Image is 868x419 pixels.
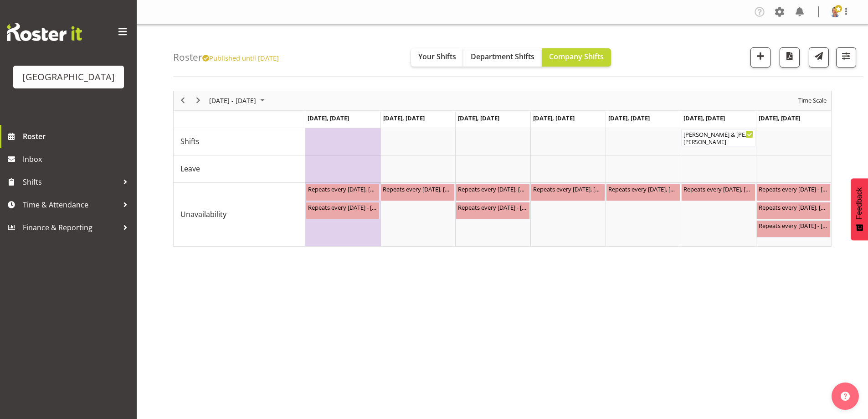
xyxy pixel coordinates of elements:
div: Repeats every [DATE] - [PERSON_NAME] ( ) [458,202,528,212]
div: Unavailability"s event - Repeats every sunday - Richard Freeman Begin From Sunday, November 9, 20... [756,220,831,238]
div: Unavailability"s event - Repeats every sunday, saturday - Richard Freeman Begin From Sunday, Nove... [756,202,831,219]
span: Inbox [23,152,132,166]
span: Company Shifts [549,52,604,62]
span: [DATE], [DATE] [308,114,349,122]
span: Time & Attendance [23,198,118,212]
div: Unavailability"s event - Repeats every monday, tuesday, wednesday, thursday, friday - Jody Smart ... [606,184,680,201]
div: Shifts"s event - Joshua & Michelle Wedding Begin From Saturday, November 8, 2025 at 9:00:00 AM GM... [681,129,755,146]
div: Unavailability"s event - Repeats every monday, tuesday, wednesday, thursday, friday - Jody Smart ... [306,184,380,201]
div: Repeats every [DATE], [DATE], [DATE], [DATE], [DATE] - [PERSON_NAME] ( ) [608,184,678,193]
h4: Roster [173,52,279,62]
img: Rosterit website logo [7,23,82,41]
table: Timeline Week of November 3, 2025 [305,128,831,246]
div: Unavailability"s event - Repeats every sunday, saturday - Richard Freeman Begin From Saturday, No... [681,184,755,201]
td: Shifts resource [174,128,305,155]
div: Unavailability"s event - Repeats every monday, tuesday, wednesday, thursday, friday - Jody Smart ... [380,184,455,201]
div: Repeats every [DATE] - [PERSON_NAME] ( ) [759,221,828,230]
div: Repeats every [DATE], [DATE], [DATE], [DATE], [DATE] - [PERSON_NAME] ( ) [383,184,452,193]
div: Repeats every [DATE], [DATE], [DATE], [DATE], [DATE] - [PERSON_NAME] ( ) [308,184,378,193]
div: Unavailability"s event - Repeats every monday, tuesday, wednesday, thursday, friday - Jody Smart ... [531,184,605,201]
span: Unavailability [180,209,226,220]
button: Filter Shifts [836,47,856,67]
span: Time Scale [797,95,827,106]
button: October 2025 [208,95,269,106]
span: Leave [180,163,200,174]
button: Download a PDF of the roster according to the set date range. [780,47,800,67]
div: Unavailability"s event - Repeats every monday, tuesday, wednesday, thursday, friday - Jody Smart ... [456,184,530,201]
button: Next [192,95,205,106]
span: [DATE], [DATE] [458,114,499,122]
div: Unavailability"s event - Repeats every monday - Richard Freeman Begin From Monday, November 3, 20... [306,202,380,219]
span: [DATE], [DATE] [533,114,575,122]
span: [DATE], [DATE] [383,114,425,122]
button: Send a list of all shifts for the selected filtered period to all rostered employees. [809,47,829,67]
div: Repeats every [DATE], [DATE] - [PERSON_NAME] ( ) [683,184,753,193]
span: Roster [23,129,132,143]
span: Your Shifts [418,52,456,62]
button: Add a new shift [750,47,770,67]
span: Published until [DATE] [202,53,279,62]
span: Finance & Reporting [23,221,118,234]
span: Shifts [180,136,200,147]
td: Unavailability resource [174,183,305,246]
div: [PERSON_NAME] & [PERSON_NAME] Wedding ( ) [683,129,753,139]
div: [PERSON_NAME] [683,138,753,146]
span: [DATE] - [DATE] [208,95,257,106]
div: [GEOGRAPHIC_DATA] [22,70,115,84]
div: Repeats every [DATE], [DATE], [DATE], [DATE], [DATE] - [PERSON_NAME] ( ) [533,184,603,193]
img: cian-ocinnseala53500ffac99bba29ecca3b151d0be656.png [830,6,841,17]
img: help-xxl-2.png [841,392,850,401]
button: Your Shifts [411,48,463,67]
span: [DATE], [DATE] [683,114,725,122]
div: Repeats every [DATE] - [PERSON_NAME] ( ) [308,202,378,212]
button: Company Shifts [542,48,611,67]
span: [DATE], [DATE] [759,114,800,122]
span: [DATE], [DATE] [608,114,650,122]
span: Shifts [23,175,118,189]
span: Feedback [855,187,863,219]
div: Repeats every [DATE] - [PERSON_NAME] ( ) [759,184,828,193]
td: Leave resource [174,155,305,183]
div: Unavailability"s event - Repeats every wednesday - Richard Freeman Begin From Wednesday, November... [456,202,530,219]
div: previous period [175,91,190,110]
div: Timeline Week of November 3, 2025 [173,91,832,247]
span: Department Shifts [471,52,534,62]
button: Time Scale [797,95,828,106]
div: Repeats every [DATE], [DATE] - [PERSON_NAME] ( ) [759,202,828,212]
div: Unavailability"s event - Repeats every sunday - Richard Freeman Begin From Sunday, November 9, 20... [756,184,831,201]
button: Previous [177,95,189,106]
button: Feedback - Show survey [851,178,868,240]
div: Repeats every [DATE], [DATE], [DATE], [DATE], [DATE] - [PERSON_NAME] ( ) [458,184,528,193]
div: November 03 - 09, 2025 [206,91,270,110]
div: next period [190,91,206,110]
button: Department Shifts [463,48,542,67]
